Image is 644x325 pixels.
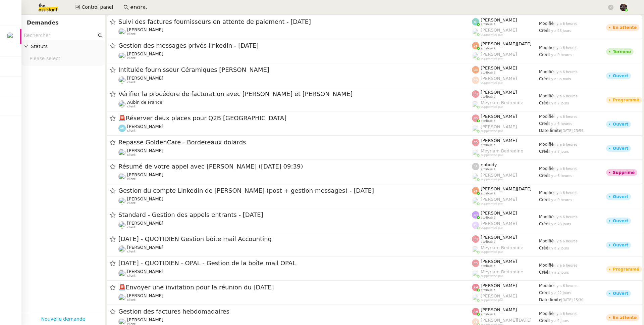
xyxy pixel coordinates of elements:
[118,309,472,315] span: Gestion des factures hebdomadaires
[481,298,503,302] span: suppervisé par
[472,162,539,171] app-user-label: attribué à
[472,211,539,219] app-user-label: attribué à
[539,52,548,57] span: Créé
[613,195,628,199] div: Ouvert
[118,196,472,205] app-user-detailed-label: client
[118,28,126,35] img: users%2FSg6jQljroSUGpSfKFUOPmUmNaZ23%2Favatar%2FUntitled.png
[539,215,554,219] span: Modifié
[118,115,472,121] span: Réserver deux places pour Q2B [GEOGRAPHIC_DATA]
[127,250,136,253] span: client
[118,284,472,290] span: Envoyer une invitation pour la réunion du [DATE]
[481,114,517,119] span: [PERSON_NAME]
[481,250,503,254] span: suppervisé par
[481,105,503,109] span: suppervisé par
[472,101,479,108] img: users%2FaellJyylmXSg4jqeVbanehhyYJm1%2Favatar%2Fprofile-pic%20(4).png
[118,100,472,108] app-user-detailed-label: client
[613,74,628,78] div: Ouvert
[472,77,479,84] img: svg
[118,67,472,73] span: Intitulée fournisseur Céramiques [PERSON_NAME]
[127,81,136,84] span: client
[539,128,561,133] span: Date limite
[613,316,637,320] div: En attente
[481,153,503,157] span: suppervisé par
[472,246,479,253] img: users%2FaellJyylmXSg4jqeVbanehhyYJm1%2Favatar%2Fprofile-pic%20(4).png
[472,124,539,133] app-user-label: suppervisé par
[481,288,495,292] span: attribué à
[481,245,523,250] span: Meyriam Bedredine
[472,52,539,60] app-user-label: suppervisé par
[613,122,628,126] div: Ouvert
[127,226,136,229] span: client
[539,239,554,243] span: Modifié
[472,76,539,85] app-user-label: suppervisé par
[548,150,569,153] span: il y a 7 jours
[472,125,479,132] img: users%2FoFdbodQ3TgNoWt9kP3GXAs5oaCq1%2Favatar%2Fprofile-pic.png
[481,269,523,274] span: Meyriam Bedredine
[472,260,479,267] img: svg
[31,43,102,50] span: Statuts
[472,308,479,315] img: svg
[472,28,479,36] img: users%2FyQfMwtYgTqhRP2YHWHmG2s2LYaD3%2Favatar%2Fprofile-pic.png
[118,52,126,59] img: users%2F37wbV9IbQuXMU0UH0ngzBXzaEe12%2Favatar%2Fcba66ece-c48a-48c8-9897-a2adc1834457
[118,197,126,204] img: users%2F37wbV9IbQuXMU0UH0ngzBXzaEe12%2Favatar%2Fcba66ece-c48a-48c8-9897-a2adc1834457
[613,171,635,175] div: Supprimé
[127,201,136,205] span: client
[472,235,479,243] img: svg
[118,51,472,60] app-user-detailed-label: client
[118,245,472,253] app-user-detailed-label: client
[472,259,539,268] app-user-label: attribué à
[539,142,554,147] span: Modifié
[118,125,126,132] img: svg
[481,173,517,178] span: [PERSON_NAME]
[481,283,517,288] span: [PERSON_NAME]
[118,284,126,291] span: 🚨
[554,191,578,195] span: il y a 6 heures
[481,33,503,37] span: suppervisé par
[481,216,495,220] span: attribué à
[472,245,539,254] app-user-label: suppervisé par
[481,71,495,75] span: attribué à
[481,168,495,171] span: attribué à
[118,139,472,145] span: Repasse GoldenCare - Bordereaux dolards
[481,318,532,323] span: [PERSON_NAME][DATE]
[554,167,578,171] span: il y a 6 heures
[472,17,539,26] app-user-label: attribué à
[127,105,136,108] span: client
[472,139,479,146] img: svg
[472,18,479,26] img: svg
[539,246,548,250] span: Créé
[472,114,539,123] app-user-label: attribué à
[127,293,163,298] span: [PERSON_NAME]
[481,186,532,191] span: [PERSON_NAME][DATE]
[472,221,539,230] app-user-label: suppervisé par
[613,291,628,295] div: Ouvert
[118,173,126,180] img: users%2FW4OQjB9BRtYK2an7yusO0WsYLsD3%2Favatar%2F28027066-518b-424c-8476-65f2e549ac29
[472,211,479,219] img: svg
[481,274,503,278] span: suppervisé par
[481,259,517,264] span: [PERSON_NAME]
[27,18,59,28] nz-page-header-title: Demandes
[539,311,554,316] span: Modifié
[613,267,639,271] div: Programmé
[539,197,548,202] span: Créé
[481,52,517,57] span: [PERSON_NAME]
[539,121,548,126] span: Créé
[481,100,523,105] span: Meyriam Bedredine
[548,174,572,178] span: il y a 6 heures
[539,318,548,323] span: Créé
[561,298,583,302] span: [DATE] 15:30
[481,264,495,268] span: attribué à
[472,90,539,98] app-user-label: attribué à
[118,124,472,133] app-user-detailed-label: client
[481,293,517,298] span: [PERSON_NAME]
[539,222,548,226] span: Créé
[118,212,472,218] span: Standard - Gestion des appels entrants - [DATE]
[127,32,136,36] span: client
[539,270,548,275] span: Créé
[481,148,523,153] span: Meyriam Bedredine
[472,187,479,194] img: svg
[24,32,97,39] input: Rechercher
[539,297,561,302] span: Date limite
[127,177,136,181] span: client
[127,298,136,302] span: client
